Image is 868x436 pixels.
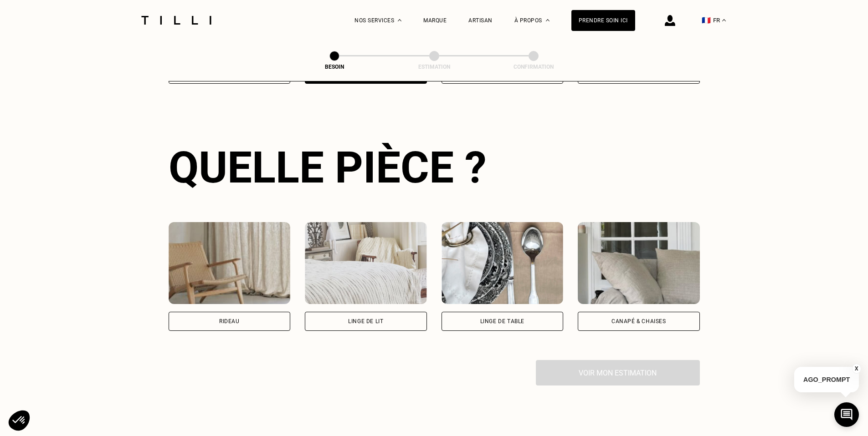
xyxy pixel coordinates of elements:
img: Tilli retouche votre Canapé & chaises [578,222,700,304]
div: Quelle pièce ? [169,142,700,193]
div: Linge de lit [348,319,383,324]
a: Marque [423,17,447,24]
img: menu déroulant [722,19,726,21]
a: Prendre soin ici [571,10,635,31]
div: Besoin [289,64,380,70]
div: Linge de table [480,319,524,324]
div: Rideau [219,319,240,324]
span: 🇫🇷 [702,16,711,25]
div: Confirmation [488,64,579,70]
div: Estimation [389,64,480,70]
img: Logo du service de couturière Tilli [138,16,215,25]
a: Artisan [468,17,493,24]
img: Menu déroulant [398,19,401,21]
p: AGO_PROMPT [794,367,859,392]
img: icône connexion [665,15,675,26]
img: Tilli retouche votre Rideau [169,222,291,304]
img: Tilli retouche votre Linge de lit [305,222,427,304]
button: X [852,364,861,374]
img: Tilli retouche votre Linge de table [442,222,564,304]
img: Menu déroulant à propos [546,19,550,21]
div: Canapé & chaises [611,319,666,324]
